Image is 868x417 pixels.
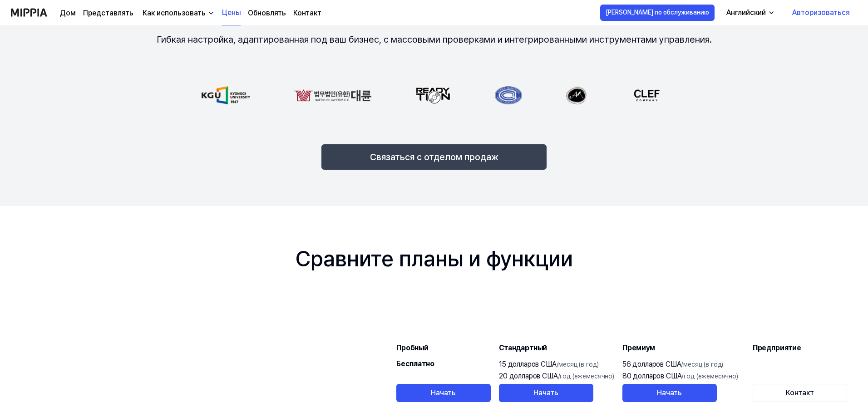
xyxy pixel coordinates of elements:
button: Английский [719,4,780,22]
a: Представлять [83,8,133,19]
font: Начать [657,388,682,397]
a: Обновлять [248,8,286,19]
img: вниз [207,10,215,17]
font: Премиум [622,343,655,352]
button: Начать [622,384,717,402]
font: Как использовать [143,9,206,17]
font: Контакт [786,388,814,397]
button: Как использовать [141,8,215,19]
font: /год (ежемесячно) [681,373,738,380]
img: партнер-логотип-3 [493,86,521,104]
font: Английский [726,8,766,17]
font: Контакт [293,9,321,17]
button: Начать [499,384,593,402]
button: [PERSON_NAME] по обслуживанию [600,5,715,21]
a: Цены [222,0,241,25]
button: Начать [396,384,491,402]
font: Начать [533,388,558,397]
font: Начать [431,388,456,397]
font: /месяц (в год) [557,361,599,368]
img: партнер-логотип-0 [200,86,249,104]
img: партнер-логотип-2 [414,86,449,104]
font: Предприятие [753,343,801,352]
font: Авторизоваться [792,8,850,17]
font: Пробный [396,343,429,352]
font: 80 долларов США [622,372,682,380]
font: Связаться с отделом продаж [370,152,498,162]
img: партнер-логотип-4 [565,86,586,104]
font: Дом [60,9,76,17]
font: /год (ежемесячно) [558,373,614,380]
a: Контакт [753,388,847,397]
font: 56 долларов США [622,360,681,368]
button: Связаться с отделом продаж [321,144,547,170]
font: Представлять [83,9,133,17]
font: [PERSON_NAME] по обслуживанию [606,9,709,16]
font: Бесплатно [396,359,434,368]
font: Цены [222,8,241,17]
font: Гибкая настройка, адаптированная под ваш бизнес, с массовыми проверками и интегрированными инстру... [157,34,712,45]
img: партнер-логотип-5 [629,86,662,104]
font: Стандартный [499,343,547,352]
font: 20 долларов США [499,372,558,380]
font: /месяц (в год) [681,361,723,368]
font: 15 долларов США [499,360,557,368]
a: Дом [60,8,76,19]
a: Контакт [293,8,321,19]
img: партнер-логотип-1 [292,86,370,104]
font: Сравните планы и функции [296,245,573,272]
button: Контакт [753,384,847,402]
font: Обновлять [248,9,286,17]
